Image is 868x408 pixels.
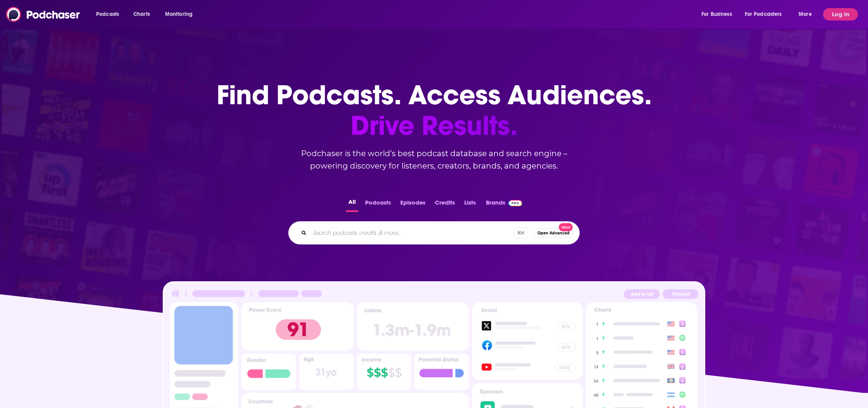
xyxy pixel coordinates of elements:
button: Podcasts [363,197,393,212]
button: Credits [432,197,457,212]
img: Podcast Insights Income [357,354,412,390]
img: Podchaser Pro [508,200,522,206]
button: All [346,197,358,212]
img: Podcast Insights Gender [241,354,296,390]
img: Podcast Insights Parental Status [414,354,469,390]
button: open menu [696,8,742,21]
a: BrandsPodchaser Pro [486,197,522,212]
h1: Find Podcasts. Access Audiences. [217,80,652,141]
input: Search podcasts, credits, & more... [310,227,513,239]
a: Charts [128,8,155,21]
button: open menu [91,8,129,21]
span: Monitoring [165,9,193,20]
img: Podchaser - Follow, Share and Rate Podcasts [6,7,81,22]
img: Podcast Socials [472,302,583,380]
span: New [559,223,573,231]
img: Podcast Insights Age [299,354,354,390]
span: Charts [133,9,150,20]
span: For Business [701,9,732,20]
span: Podcasts [96,9,119,20]
button: Episodes [398,197,428,212]
h2: Podchaser is the world’s best podcast database and search engine – powering discovery for listene... [279,147,589,172]
span: Drive Results. [217,110,652,141]
img: Podcast Insights Power score [241,302,353,351]
button: open menu [160,8,203,21]
span: ⌘ K [513,227,528,239]
img: Podcast Insights Listens [357,302,469,351]
span: More [799,9,812,20]
span: For Podcasters [745,9,782,20]
span: Open Advanced [537,231,570,235]
button: Log In [823,8,858,21]
button: open menu [740,8,793,21]
div: Search podcasts, credits, & more... [288,221,580,244]
button: Lists [462,197,478,212]
img: Podcast Insights Header [170,288,698,302]
button: open menu [793,8,821,21]
button: Open AdvancedNew [534,228,573,238]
